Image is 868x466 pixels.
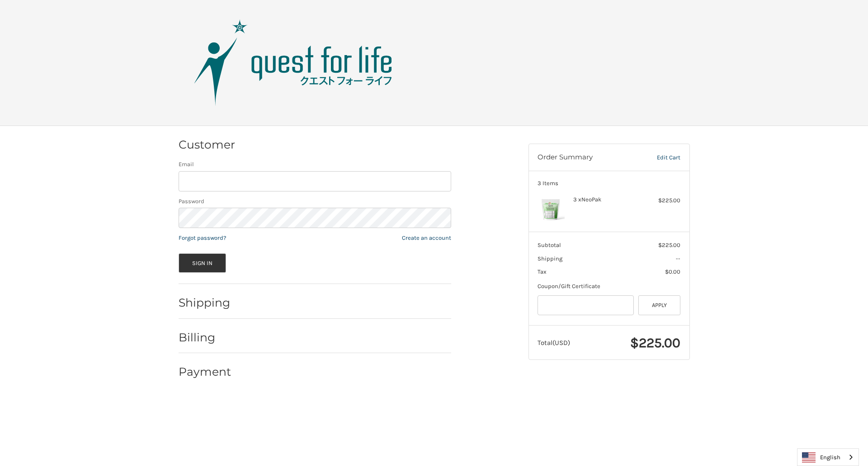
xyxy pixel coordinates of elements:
[179,234,226,241] a: Forgot password?
[797,448,859,466] aside: Language selected: English
[658,242,680,248] span: $225.00
[573,196,642,203] h4: 3 x NeoPak
[630,335,680,351] span: $225.00
[538,339,570,347] span: Total (USD)
[179,365,231,379] h2: Payment
[179,253,226,273] button: Sign In
[538,180,680,187] h3: 3 Items
[538,255,562,262] span: Shipping
[538,242,561,248] span: Subtotal
[179,138,235,152] h2: Customer
[638,295,681,316] button: Apply
[179,296,231,310] h2: Shipping
[665,268,680,275] span: $0.00
[538,282,680,291] div: Coupon/Gift Certificate
[179,331,231,345] h2: Billing
[180,18,406,108] img: Quest Group
[402,234,451,241] a: Create an account
[676,255,680,262] span: --
[645,196,680,205] div: $225.00
[538,268,547,275] span: Tax
[638,153,680,162] a: Edit Cart
[538,153,638,162] h3: Order Summary
[797,448,859,466] div: Language
[179,197,451,206] label: Password
[179,160,451,169] label: Email
[797,449,859,466] a: English
[538,295,634,316] input: Gift Certificate or Coupon Code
